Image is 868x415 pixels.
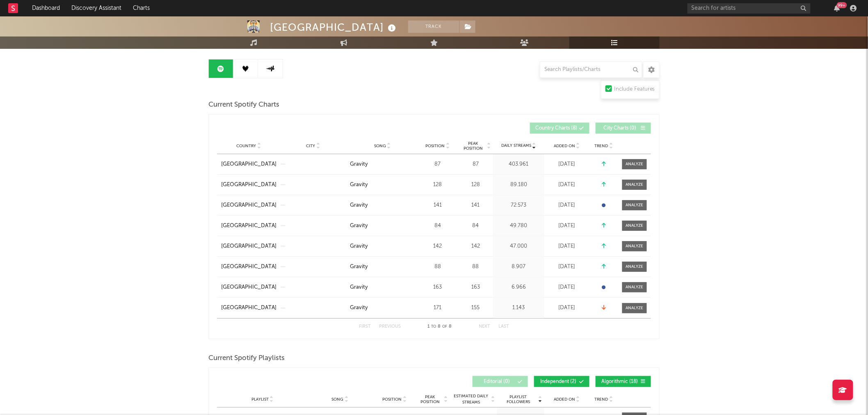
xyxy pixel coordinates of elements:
div: 84 [419,222,456,230]
div: 403.961 [495,160,542,169]
div: [GEOGRAPHIC_DATA] [270,21,398,34]
span: Peak Position [460,141,486,151]
div: Gravity [350,283,368,292]
div: 87 [460,160,491,169]
a: [GEOGRAPHIC_DATA] [221,160,276,169]
div: [DATE] [546,242,587,251]
div: [DATE] [546,283,587,292]
div: 47.000 [495,242,542,251]
a: [GEOGRAPHIC_DATA] [221,283,276,292]
div: Gravity [350,304,368,312]
span: City [306,144,315,148]
div: 142 [460,242,491,251]
a: [GEOGRAPHIC_DATA] [221,181,276,189]
button: First [359,324,371,329]
div: 1 8 8 [417,322,462,332]
span: Current Spotify Charts [208,100,279,110]
button: Next [479,324,490,329]
div: 1.143 [495,304,542,312]
div: Gravity [350,242,368,251]
div: [DATE] [546,160,587,169]
span: Country Charts ( 8 ) [535,126,577,131]
span: Estimated Daily Streams [452,393,490,406]
button: 99+ [834,5,840,11]
div: 88 [419,263,456,271]
div: 141 [460,201,491,210]
a: [GEOGRAPHIC_DATA] [221,222,276,230]
div: [DATE] [546,222,587,230]
span: Song [374,144,386,148]
div: 89.180 [495,181,542,189]
a: Gravity [350,160,415,169]
button: Independent(2) [534,376,589,387]
div: [DATE] [546,304,587,312]
div: Gravity [350,222,368,230]
span: Daily Streams [501,143,531,149]
div: 87 [419,160,456,169]
span: Independent ( 2 ) [539,379,577,384]
div: 99 + [837,2,847,8]
span: Country [237,144,256,148]
button: Previous [379,324,401,329]
div: 72.573 [495,201,542,210]
a: [GEOGRAPHIC_DATA] [221,304,276,312]
div: [DATE] [546,181,587,189]
button: Editorial(0) [473,376,528,387]
div: 155 [460,304,491,312]
div: 49.780 [495,222,542,230]
a: Gravity [350,242,415,251]
div: 6.966 [495,283,542,292]
div: [DATE] [546,201,587,210]
a: Gravity [350,201,415,210]
span: Trend [595,397,608,402]
span: Position [383,397,402,402]
a: Gravity [350,304,415,312]
a: Gravity [350,283,415,292]
span: Current Spotify Playlists [208,353,285,363]
div: Include Features [614,84,655,94]
div: 128 [460,181,491,189]
button: Country Charts(8) [530,123,589,134]
div: Gravity [350,201,368,210]
span: Peak Position [417,394,443,404]
div: 84 [460,222,491,230]
div: Gravity [350,160,368,169]
span: to [432,325,436,328]
span: of [443,325,448,328]
a: [GEOGRAPHIC_DATA] [221,201,276,210]
a: [GEOGRAPHIC_DATA] [221,263,276,271]
span: Algorithmic ( 18 ) [601,379,639,384]
div: 88 [460,263,491,271]
button: Last [498,324,509,329]
span: Editorial ( 0 ) [478,379,516,384]
span: Playlists/Charts [208,39,286,49]
a: Gravity [350,263,415,271]
span: Trend [595,144,608,148]
div: 163 [419,283,456,292]
input: Search Playlists/Charts [540,62,642,78]
div: [DATE] [546,263,587,271]
a: Gravity [350,222,415,230]
div: 128 [419,181,456,189]
span: Added On [554,144,575,148]
div: Gravity [350,263,368,271]
div: 141 [419,201,456,210]
a: [GEOGRAPHIC_DATA] [221,242,276,251]
input: Search for artists [688,3,811,14]
span: Song [332,397,344,402]
span: Playlist [251,397,269,402]
button: City Charts(0) [596,123,651,134]
span: Position [426,144,445,148]
div: Gravity [350,181,368,189]
span: City Charts ( 0 ) [601,126,639,131]
div: 142 [419,242,456,251]
span: Playlist Followers [499,394,537,404]
div: 171 [419,304,456,312]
